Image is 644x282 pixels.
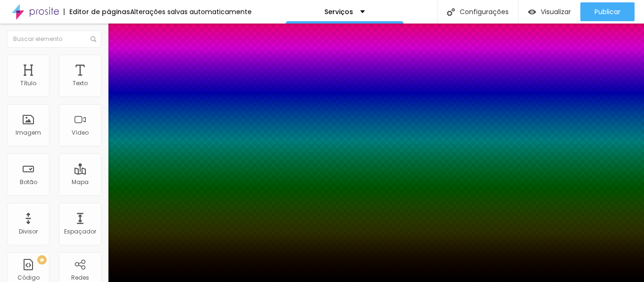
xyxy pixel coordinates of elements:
button: Visualizar [519,2,580,21]
font: Serviços [324,7,353,16]
font: Alterações salvas automaticamente [130,7,252,16]
font: Divisor [19,227,38,235]
font: Título [20,79,36,87]
img: Ícone [91,36,96,42]
img: Ícone [447,8,455,16]
button: Publicar [580,2,635,21]
font: Configurações [460,7,509,16]
font: Vídeo [72,129,89,137]
font: Imagem [16,129,41,137]
font: Publicar [594,7,620,16]
font: Botão [20,178,37,186]
font: Visualizar [541,7,571,16]
input: Buscar elemento [7,31,101,48]
font: Editor de páginas [69,7,130,16]
img: view-1.svg [528,8,536,16]
font: Texto [73,79,88,87]
font: Mapa [72,178,89,186]
font: Espaçador [64,227,96,235]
